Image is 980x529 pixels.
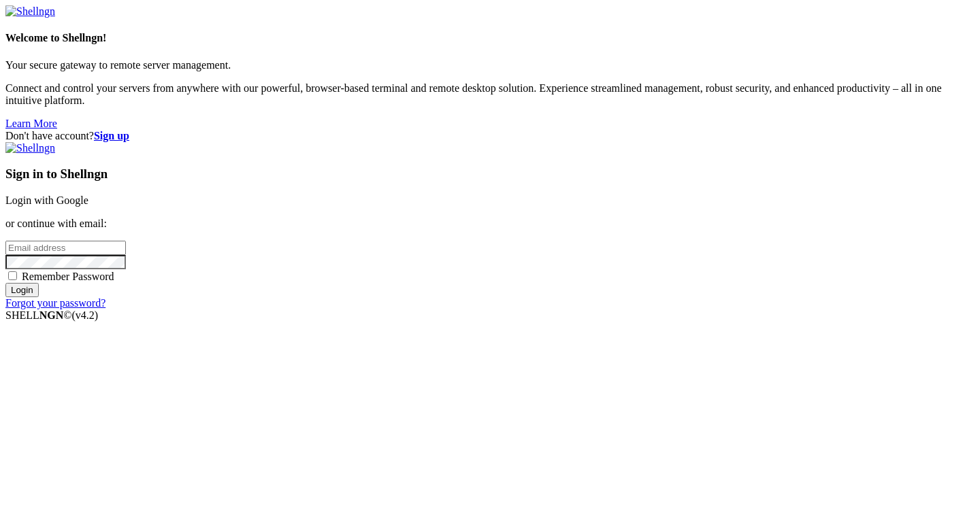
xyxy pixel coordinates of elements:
[5,59,975,71] p: Your secure gateway to remote server management.
[5,130,975,142] div: Don't have account?
[5,218,975,230] p: or continue with email:
[94,130,129,141] a: Sign up
[5,241,126,255] input: Email address
[5,297,105,309] a: Forgot your password?
[22,271,114,282] span: Remember Password
[5,194,88,206] a: Login with Google
[72,309,99,321] span: 4.2.0
[8,271,17,280] input: Remember Password
[5,309,98,321] span: SHELL ©
[5,82,975,107] p: Connect and control your servers from anywhere with our powerful, browser-based terminal and remo...
[5,283,39,297] input: Login
[5,142,55,154] img: Shellngn
[5,167,975,182] h3: Sign in to Shellngn
[5,5,55,18] img: Shellngn
[5,32,975,44] h4: Welcome to Shellngn!
[39,309,64,321] b: NGN
[5,118,57,129] a: Learn More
